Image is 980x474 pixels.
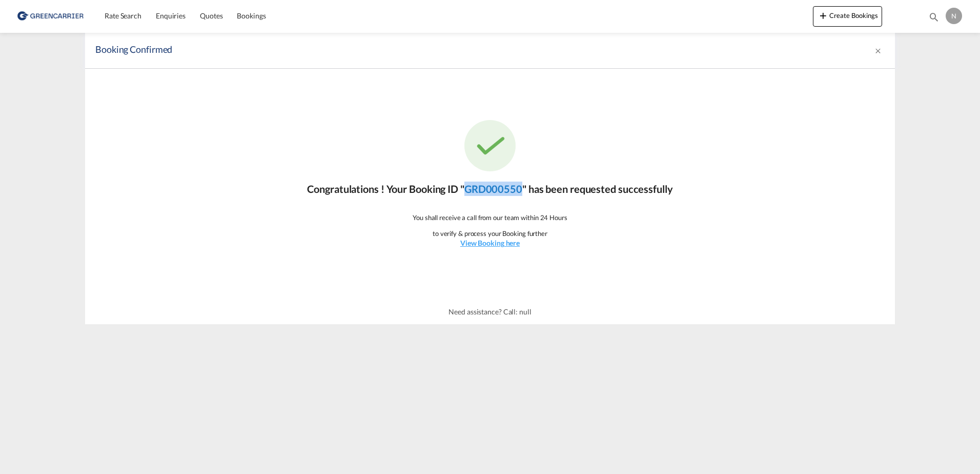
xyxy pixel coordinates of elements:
[156,11,186,20] span: Enquiries
[928,11,940,27] div: icon-magnify
[307,182,672,196] p: Congratulations ! Your Booking ID " " has been requested successfully
[15,5,85,28] img: b0b18ec08afe11efb1d4932555f5f09d.png
[928,11,940,23] md-icon: icon-magnify
[946,8,962,24] div: N
[413,213,567,222] p: You shall receive a call from our team within 24 Hours
[433,229,547,238] p: to verify & process your Booking further
[237,11,266,20] span: Bookings
[200,11,222,20] span: Quotes
[105,11,141,20] span: Rate Search
[874,47,882,55] md-icon: icon-close
[95,43,727,58] div: Booking Confirmed
[817,9,829,22] md-icon: icon-plus 400-fg
[464,183,522,195] a: GRD000550
[448,307,531,317] p: Need assistance? Call: null
[460,239,520,247] u: View Booking here
[813,6,882,27] button: icon-plus 400-fgCreate Bookings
